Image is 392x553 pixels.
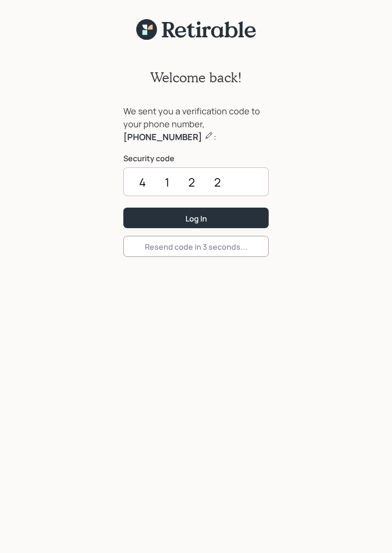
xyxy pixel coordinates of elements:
label: Security code [123,153,269,164]
input: •••• [123,167,269,196]
b: [PHONE_NUMBER] [123,131,202,143]
button: Resend code in 3 seconds... [123,236,269,256]
div: We sent you a verification code to your phone number, : [123,105,269,144]
h2: Welcome back! [150,69,242,86]
div: Log In [185,213,207,224]
div: Resend code in 3 seconds... [145,242,248,252]
button: Log In [123,208,269,228]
